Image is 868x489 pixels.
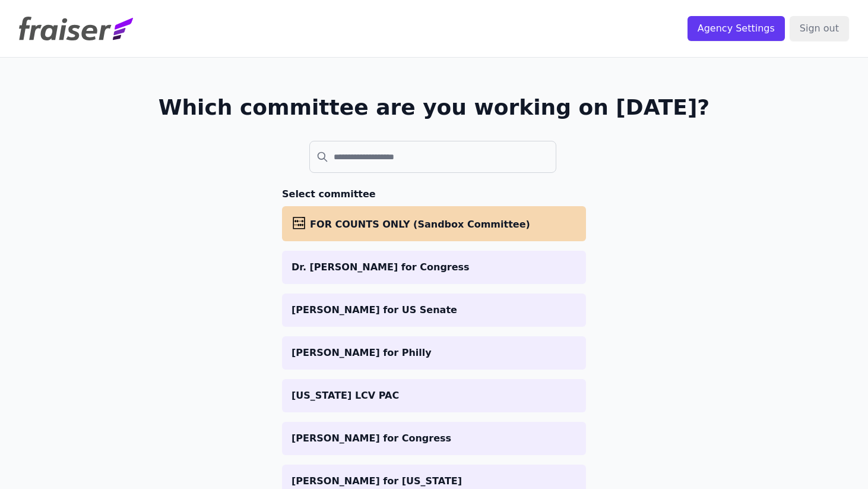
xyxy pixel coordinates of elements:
[292,431,576,446] p: [PERSON_NAME] for Congress
[292,303,576,317] p: [PERSON_NAME] for US Senate
[282,206,586,241] a: FOR COUNTS ONLY (Sandbox Committee)
[310,219,530,230] span: FOR COUNTS ONLY (Sandbox Committee)
[292,474,576,488] p: [PERSON_NAME] for [US_STATE]
[19,17,133,40] img: Fraiser Logo
[282,251,586,284] a: Dr. [PERSON_NAME] for Congress
[790,16,849,41] input: Sign out
[282,422,586,455] a: [PERSON_NAME] for Congress
[292,389,576,403] p: [US_STATE] LCV PAC
[282,294,586,327] a: [PERSON_NAME] for US Senate
[688,16,785,41] input: Agency Settings
[282,187,586,201] h3: Select committee
[292,260,576,275] p: Dr. [PERSON_NAME] for Congress
[159,96,710,119] h1: Which committee are you working on [DATE]?
[282,379,586,412] a: [US_STATE] LCV PAC
[282,336,586,370] a: [PERSON_NAME] for Philly
[292,346,576,360] p: [PERSON_NAME] for Philly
